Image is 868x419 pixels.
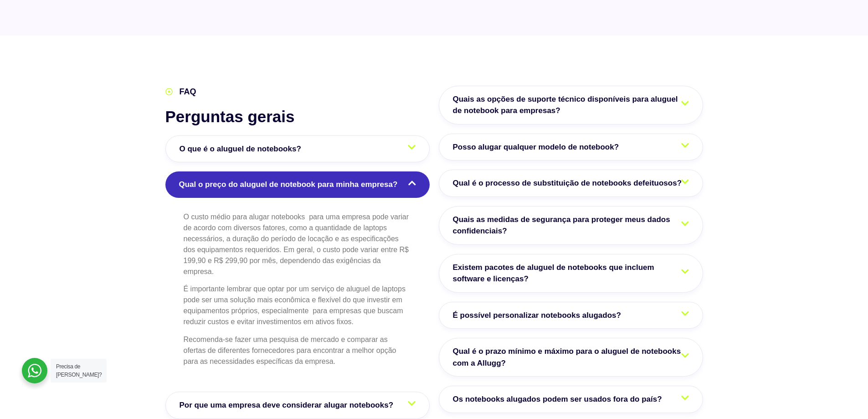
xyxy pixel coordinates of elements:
[453,310,626,321] span: É possível personalizar notebooks alugados?
[453,346,689,369] span: Qual é o prazo mínimo e máximo para o aluguel de notebooks com a Allugg?
[165,392,430,419] a: Por que uma empresa deve considerar alugar notebooks?
[180,143,306,155] span: O que é o aluguel de notebooks?
[165,107,430,126] h2: Perguntas gerais
[439,254,703,293] a: Existem pacotes de aluguel de notebooks que incluem software e licenças?
[56,363,102,378] span: Precisa de [PERSON_NAME]?
[439,86,703,124] a: Quais as opções de suporte técnico disponíveis para aluguel de notebook para empresas?
[439,170,703,197] a: Qual é o processo de substituição de notebooks defeituosos?
[439,134,703,161] a: Posso alugar qualquer modelo de notebook?
[439,302,703,329] a: É possível personalizar notebooks alugados?
[453,177,687,189] span: Qual é o processo de substituição de notebooks defeituosos?
[165,135,430,163] a: O que é o aluguel de notebooks?
[704,302,868,419] iframe: Chat Widget
[180,399,398,411] span: Por que uma empresa deve considerar alugar notebooks?
[184,284,411,327] p: É importante lembrar que optar por um serviço de aluguel de laptops pode ser uma solução mais eco...
[704,302,868,419] div: Widget de chat
[453,393,667,405] span: Os notebooks alugados podem ser usados fora do país?
[439,338,703,377] a: Qual é o prazo mínimo e máximo para o aluguel de notebooks com a Allugg?
[177,86,196,98] span: FAQ
[453,262,689,285] span: Existem pacotes de aluguel de notebooks que incluem software e licenças?
[439,386,703,413] a: Os notebooks alugados podem ser usados fora do país?
[453,93,689,117] span: Quais as opções de suporte técnico disponíveis para aluguel de notebook para empresas?
[439,206,703,245] a: Quais as medidas de segurança para proteger meus dados confidenciais?
[453,141,624,153] span: Posso alugar qualquer modelo de notebook?
[179,179,402,191] span: Qual o preço do aluguel de notebook para minha empresa?
[453,214,689,237] span: Quais as medidas de segurança para proteger meus dados confidenciais?
[184,212,411,277] p: O custo médio para alugar notebooks para uma empresa pode variar de acordo com diversos fatores, ...
[184,334,411,367] p: Recomenda-se fazer uma pesquisa de mercado e comparar as ofertas de diferentes fornecedores para ...
[165,171,430,198] a: Qual o preço do aluguel de notebook para minha empresa?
